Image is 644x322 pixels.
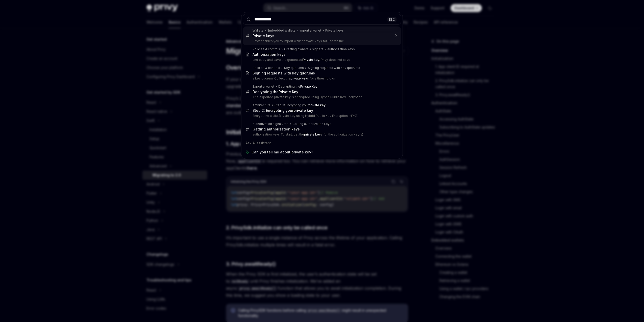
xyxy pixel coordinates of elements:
[284,47,323,51] div: Creating owners & signers
[253,66,280,70] div: Policies & controls
[253,58,390,62] p: and copy and save the generated . Privy does not save
[253,95,390,99] p: The exported private key is encrypted using Hybrid Public Key Encryption
[253,132,390,137] p: authorization keys To start, get the s for the authorization key(s)
[253,34,272,38] b: Private key
[267,29,295,33] div: Embedded wallets
[304,132,321,136] b: private key
[387,17,397,22] div: ESC
[279,90,298,94] b: Private Key
[253,29,263,33] div: Wallets
[253,108,313,113] div: Step 2: Encrypting your
[253,114,390,118] p: Encrypt the wallet’s ivate key using Hybrid Public Key Encryption (HPKE)
[325,29,344,33] div: Private keys
[292,122,331,126] div: Getting authorization keys
[253,85,274,89] div: Export a wallet
[300,29,321,33] div: Import a wallet
[278,85,317,89] div: Decrypting the
[293,108,313,113] b: private key
[308,66,360,70] div: Signing requests with key quorums
[327,47,355,51] div: Authorization keys
[253,90,298,94] div: Decrypting the
[303,58,319,62] b: Private key
[253,71,315,75] div: Signing requests with key quorums
[253,34,274,38] div: s
[253,47,280,51] div: Policies & controls
[300,85,317,88] b: Private Key
[243,139,401,148] div: Ask AI assistant
[309,103,326,107] b: private key
[253,127,300,131] div: Getting authorization keys
[253,52,286,57] div: Authorization keys
[284,66,304,70] div: Key quorums
[290,76,307,80] b: private key
[253,122,288,126] div: Authorization signatures
[253,76,390,80] p: a key quorum: Collect the s for a threshold of
[253,39,390,43] p: Privy enables you to import wallet private keys for use via the
[275,103,326,107] div: Step 2: Encrypting your
[253,103,270,107] div: Architecture
[252,150,313,155] span: Can you tell me about private key?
